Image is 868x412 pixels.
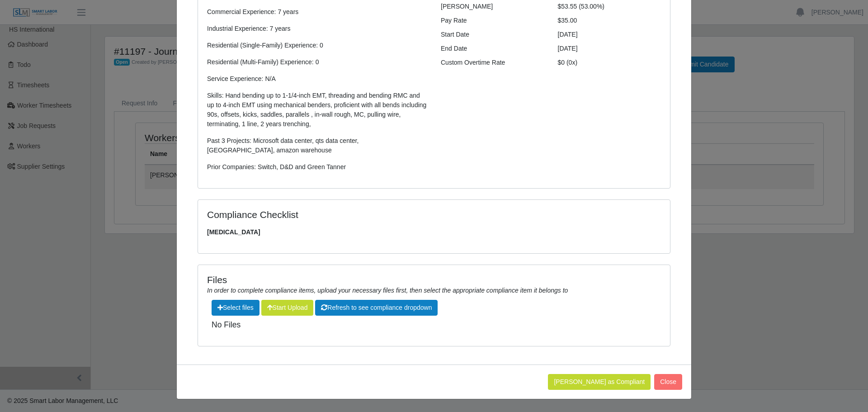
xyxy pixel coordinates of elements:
div: Custom Overtime Rate [434,58,551,67]
p: Prior Companies: Switch, D&D and Green Tanner [207,162,427,172]
button: [PERSON_NAME] as Compliant [548,374,651,390]
p: Skills: Hand bending up to 1-1/4-inch EMT, threading and bending RMC and up to 4-inch EMT using m... [207,91,427,129]
button: Close [654,374,682,390]
p: Service Experience: N/A [207,74,427,84]
div: Start Date [434,30,551,39]
p: Residential (Multi-Family) Experience: 0 [207,57,427,67]
span: $0 (0x) [558,59,578,66]
div: $35.00 [551,16,668,25]
span: Select files [212,300,259,316]
p: Past 3 Projects: Microsoft data center, qts data center, [GEOGRAPHIC_DATA], amazon warehouse [207,136,427,155]
div: [DATE] [551,30,668,39]
i: In order to complete compliance items, upload your necessary files first, then select the appropr... [207,287,568,294]
p: Industrial Experience: 7 years [207,24,427,33]
h4: Compliance Checklist [207,209,505,220]
p: Residential (Single-Family) Experience: 0 [207,41,427,50]
span: [MEDICAL_DATA] [207,227,661,237]
span: [DATE] [558,45,578,52]
div: Pay Rate [434,16,551,25]
h5: No Files [212,320,656,330]
button: Refresh to see compliance dropdown [315,300,438,316]
button: Start Upload [261,300,314,316]
h4: Files [207,274,661,285]
div: End Date [434,44,551,53]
